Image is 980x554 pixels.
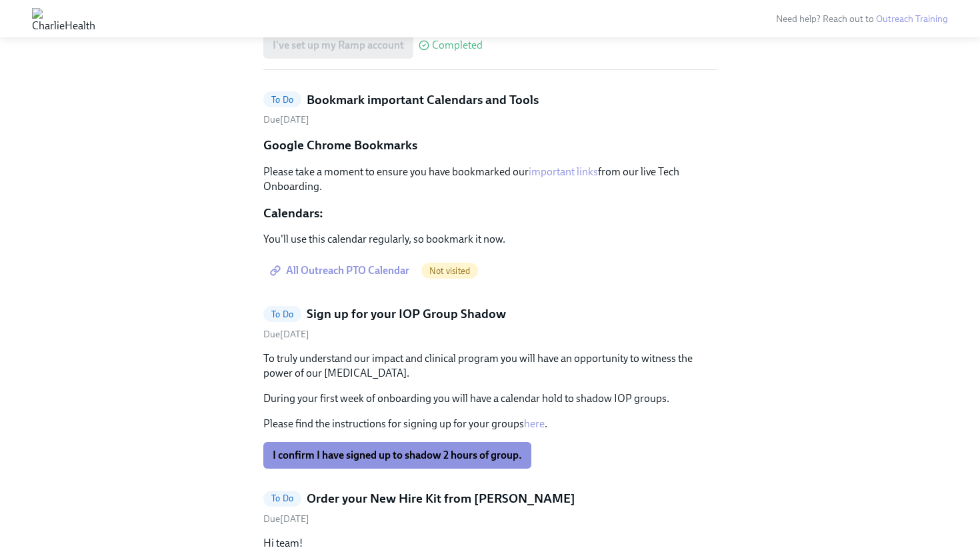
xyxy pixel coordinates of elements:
span: Wednesday, September 24th 2025, 10:00 am [263,329,309,340]
p: You'll use this calendar regularly, so bookmark it now. [263,232,717,247]
a: To DoBookmark important Calendars and ToolsDue[DATE] [263,91,717,127]
span: I confirm I have signed up to shadow 2 hours of group. [273,449,522,462]
a: Outreach Training [876,13,948,25]
span: Need help? Reach out to [776,13,948,25]
p: During your first week of onboarding you will have a calendar hold to shadow IOP groups. [263,391,717,406]
h5: Order your New Hire Kit from [PERSON_NAME] [307,490,575,507]
button: I confirm I have signed up to shadow 2 hours of group. [263,442,531,469]
span: To Do [263,309,301,319]
p: To truly understand our impact and clinical program you will have an opportunity to witness the p... [263,351,717,381]
h5: Sign up for your IOP Group Shadow [307,305,506,323]
span: All Outreach PTO Calendar [273,264,409,277]
span: Tuesday, September 23rd 2025, 10:00 am [263,114,309,125]
span: Monday, September 29th 2025, 10:00 am [263,513,309,525]
a: To DoSign up for your IOP Group ShadowDue[DATE] [263,305,717,341]
span: To Do [263,493,301,503]
img: CharlieHealth [32,8,95,29]
h5: Bookmark important Calendars and Tools [307,91,539,109]
a: here [524,417,545,430]
a: All Outreach PTO Calendar [263,257,419,284]
p: Please find the instructions for signing up for your groups . [263,417,717,431]
p: Hi team! [263,536,717,551]
p: Please take a moment to ensure you have bookmarked our from our live Tech Onboarding. [263,165,717,194]
p: Google Chrome Bookmarks [263,137,717,154]
span: To Do [263,95,301,105]
p: Calendars: [263,205,717,222]
a: To DoOrder your New Hire Kit from [PERSON_NAME]Due[DATE] [263,490,717,525]
a: important links [529,165,598,178]
span: Not visited [421,266,478,276]
span: Completed [432,40,483,51]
